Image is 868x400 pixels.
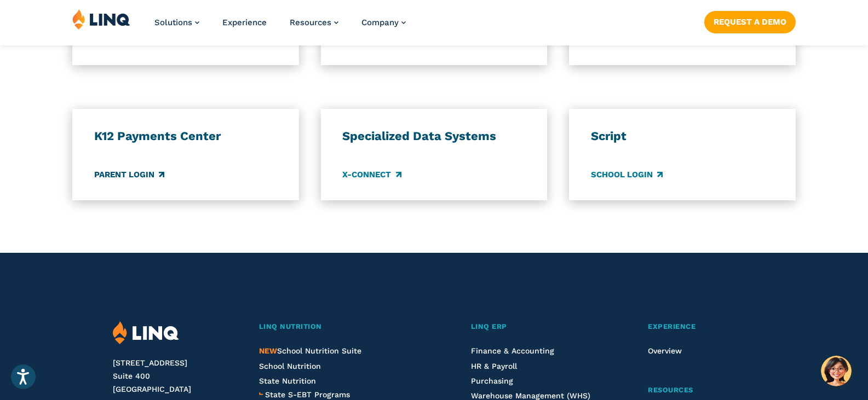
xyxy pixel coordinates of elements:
a: Request a Demo [704,11,796,33]
span: NEW [259,346,277,355]
a: School Login [591,169,663,181]
span: Solutions [154,18,192,27]
a: LINQ ERP [471,321,601,333]
span: State S-EBT Programs [265,390,350,399]
span: School Nutrition Suite [259,346,361,355]
nav: Button Navigation [704,9,796,33]
a: Resources [290,18,338,27]
a: HR & Payroll [471,362,517,370]
img: LINQ | K‑12 Software [72,9,130,30]
nav: Primary Navigation [154,9,406,45]
span: LINQ ERP [471,322,507,331]
a: Overview [648,346,682,355]
a: State Nutrition [259,376,316,385]
a: School Nutrition [259,362,321,370]
h3: Specialized Data Systems [342,129,525,144]
a: Resources [648,385,755,396]
a: X-Connect [342,169,401,181]
span: Resources [290,18,331,27]
h3: K12 Payments Center [94,129,277,144]
span: LINQ Nutrition [259,322,322,331]
a: Parent Login [94,169,164,181]
a: Purchasing [471,376,513,385]
a: Experience [648,321,755,333]
span: Experience [648,322,695,331]
a: NEWSchool Nutrition Suite [259,346,361,355]
button: Hello, have a question? Let’s chat. [821,356,852,386]
address: [STREET_ADDRESS] Suite 400 [GEOGRAPHIC_DATA] [113,357,237,396]
a: LINQ Nutrition [259,321,423,333]
h3: Script [591,129,774,144]
a: Finance & Accounting [471,346,554,355]
span: Resources [648,386,693,394]
a: Company [361,18,406,27]
a: Solutions [154,18,199,27]
span: Company [361,18,399,27]
a: Experience [222,18,267,27]
img: LINQ | K‑12 Software [113,321,179,345]
a: Warehouse Management (WHS) [471,391,590,400]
